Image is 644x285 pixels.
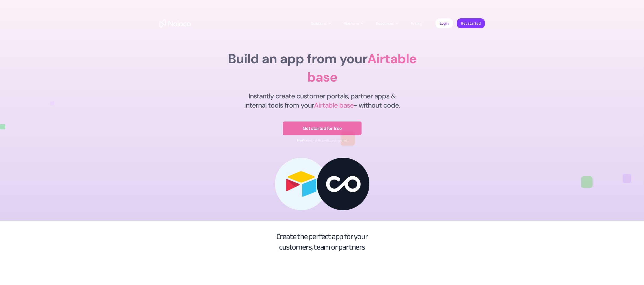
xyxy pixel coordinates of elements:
h1: Build an app from your [217,50,427,86]
a: Login [436,18,453,28]
a: Get started for free [283,122,362,135]
div: Platform [337,20,369,27]
strong: customers, team or partners [279,240,365,254]
div: Solutions [305,20,337,27]
a: Pricing [404,20,429,27]
img: airtable app builder - noloco - no-code app builder [275,158,327,210]
strong: Free [297,138,303,143]
span: Airtable base [307,50,416,86]
img: Fregmar Enterprises - Noloco no code airtable app builder [317,158,369,210]
div: Resources [376,20,394,27]
div: Solutions [311,20,327,27]
div: Platform [344,20,359,27]
div: 14 day trial. No credit card required. [297,137,347,144]
a: Get started [457,18,485,28]
span: Airtable base [314,101,354,110]
div: Resources [369,20,404,27]
a: home [159,19,191,28]
div: Create the perfect app for your [276,231,368,252]
h2: Instantly create customer portals, partner apps & internal tools from your - without code. [243,92,401,110]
